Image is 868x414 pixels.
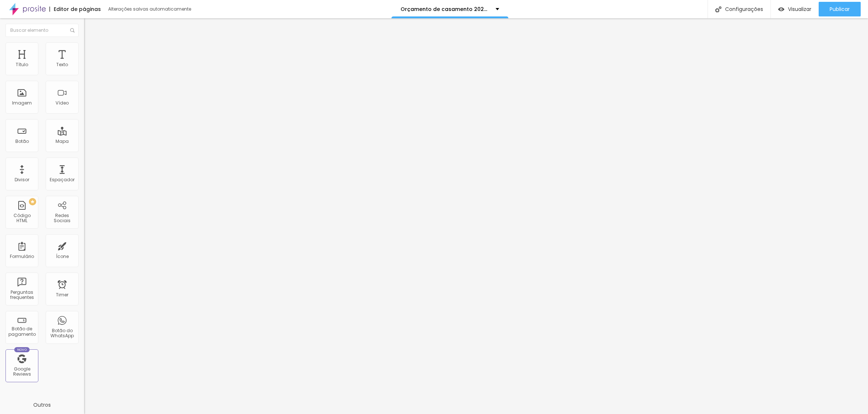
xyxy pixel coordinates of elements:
div: Código HTML [7,213,36,224]
div: Ícone [56,254,69,259]
div: Botão do WhatsApp [48,328,76,339]
div: Espaçador [50,177,75,182]
div: Botão de pagamento [7,326,36,337]
div: Botão [15,139,29,144]
div: Timer [56,292,68,297]
div: Imagem [12,100,32,106]
iframe: Editor [84,18,868,414]
div: Texto [56,62,68,67]
p: Orçamento de casamento 2026 - Sem Recepção [401,7,490,12]
div: Mapa [56,139,69,144]
div: Editor de páginas [49,7,101,12]
div: Novo [14,347,30,352]
img: Icone [715,6,721,12]
div: Divisor [15,177,29,182]
img: Icone [70,28,75,33]
img: view-1.svg [778,6,784,12]
input: Buscar elemento [5,24,79,37]
button: Visualizar [771,2,819,16]
span: Publicar [830,6,850,12]
div: Vídeo [56,100,69,106]
div: Perguntas frequentes [7,290,36,300]
span: Visualizar [788,6,811,12]
button: Publicar [819,2,861,16]
div: Google Reviews [7,366,36,377]
div: Título [16,62,28,67]
div: Redes Sociais [48,213,76,224]
div: Formulário [10,254,34,259]
div: Alterações salvas automaticamente [108,7,192,11]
